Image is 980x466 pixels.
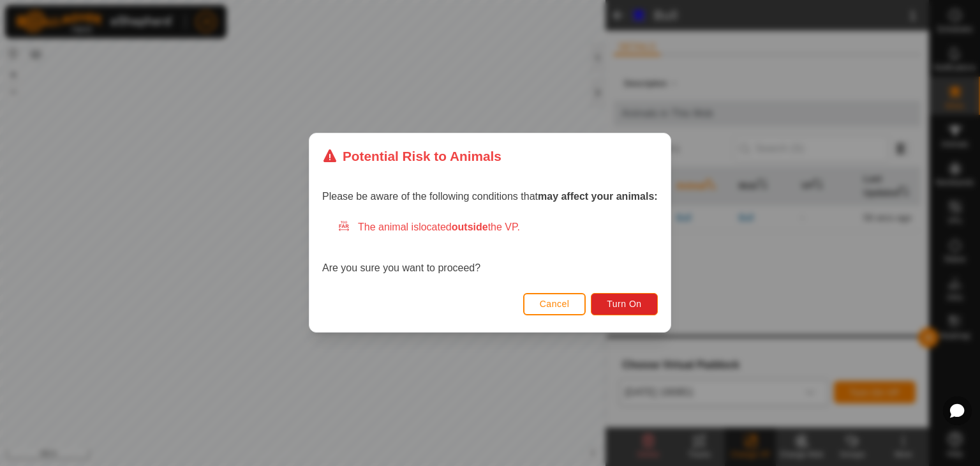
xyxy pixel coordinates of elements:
[607,299,642,310] span: Turn On
[322,146,501,166] div: Potential Risk to Animals
[322,192,658,202] span: Please be aware of the following conditions that
[338,220,658,236] div: The animal is
[523,293,586,315] button: Cancel
[540,299,570,310] span: Cancel
[419,222,520,233] span: located the VP.
[538,192,658,202] strong: may affect your animals:
[591,293,658,315] button: Turn On
[322,220,658,276] div: Are you sure you want to proceed?
[452,222,488,233] strong: outside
